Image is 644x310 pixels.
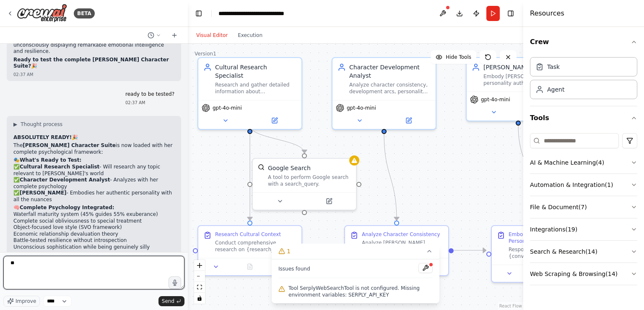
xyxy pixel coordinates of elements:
[530,218,637,240] button: Integrations(19)
[233,30,267,40] button: Execution
[278,265,310,272] span: Issues found
[530,174,637,196] button: Automation & Integration(1)
[13,218,174,225] li: Complete social obliviousness to special treatment
[514,125,548,220] g: Edge from b4535b13-9a14-49f7-9263-dff936d4aa7c to 46b634ec-7c54-4426-bfb3-9edf13c3331c
[431,50,476,64] button: Hide Tools
[125,91,174,98] p: ready to be tested?
[344,225,449,276] div: Analyze Character ConsistencyAnalyze [PERSON_NAME] character profile for consistency, depth, and ...
[13,134,72,140] strong: ABSOLUTELY READY!
[13,142,174,155] p: The is now loaded with her complete psychological framework:
[305,196,353,206] button: Open in side panel
[288,285,433,298] span: Tool SerplyWebSearchTool is not configured. Missing environment variables: SERPLY_API_KEY
[268,164,311,172] div: Google Search
[20,205,114,210] strong: Complete Psychology Integrated:
[21,121,62,128] span: Thought process
[215,63,296,80] div: Cultural Research Specialist
[13,121,62,128] button: ▶Thought process
[530,241,637,263] button: Search & Research(14)
[509,246,590,260] div: Respond to {conversation_scenario} as [PERSON_NAME] would, maintaining her authentic voice and pe...
[13,57,169,69] strong: Ready to test the complete [PERSON_NAME] Character Suite?
[13,71,174,78] div: 02:37 AM
[23,142,115,148] strong: [PERSON_NAME] Character Suite
[530,152,637,173] button: AI & Machine Learning(4)
[505,8,517,19] button: Hide right sidebar
[16,298,36,305] span: Improve
[481,96,510,103] span: gpt-4o-mini
[246,125,254,220] g: Edge from 41e4fc6c-bfad-4045-ad8e-c7e1b74c820f to 2b695ee0-248f-4aa2-a5ad-6f5afad6502f
[530,263,637,285] button: Web Scraping & Browsing(14)
[446,54,471,60] span: Hide Tools
[385,116,432,126] button: Open in side panel
[252,158,357,210] div: SerplyWebSearchToolGoogle SearchA tool to perform Google search with a search_query.
[269,262,298,272] button: Open in side panel
[218,9,305,18] nav: breadcrumb
[13,205,174,211] h2: 🧠
[13,211,174,218] li: Waterfall maturity system (45% guides 55% exuberance)
[13,244,174,251] li: Unconscious sophistication while being genuinely silly
[251,116,298,126] button: Open in side panel
[519,107,566,117] button: Open in side panel
[380,134,401,220] g: Edge from a70bbf44-47cf-4c9b-895c-f67757e42f1b to 43a0c188-c0d8-4fdc-bce0-0924e4cae33d
[194,282,205,293] button: fit view
[194,260,205,304] div: React Flow controls
[162,298,174,305] span: Send
[125,100,174,106] div: 02:37 AM
[491,225,596,283] div: Embody [PERSON_NAME]'s PersonalityRespond to {conversation_scenario} as [PERSON_NAME] would, main...
[362,239,443,253] div: Analyze [PERSON_NAME] character profile for consistency, depth, and authenticity. Examine her ENF...
[193,8,205,19] button: Hide left sidebar
[13,57,174,70] p: 🎉
[158,296,184,306] button: Send
[530,54,637,106] div: Crew
[547,85,564,94] div: Agent
[530,8,564,18] h4: Resources
[246,125,309,153] g: Edge from 41e4fc6c-bfad-4045-ad8e-c7e1b74c820f to 9a15b753-d650-4265-b0f0-9c9f56f11e28
[530,130,637,292] div: Tools
[215,81,296,95] div: Research and gather detailed information about {research_topic} related to [PERSON_NAME] world, i...
[13,134,174,141] p: 🎉
[272,244,439,259] button: 1
[20,164,99,170] strong: Cultural Research Specialist
[215,231,281,238] div: Research Cultural Context
[13,224,174,231] li: Object-focused love style (SVO framework)
[287,247,291,255] span: 1
[466,57,571,121] div: [PERSON_NAME]Embody [PERSON_NAME] personality authentically, responding to conversations and scen...
[362,231,440,238] div: Analyze Character Consistency
[232,262,268,272] button: No output available
[3,296,40,307] button: Improve
[332,57,436,130] div: Character Development AnalystAnalyze character consistency, development arcs, personality traits,...
[349,63,431,80] div: Character Development Analyst
[349,81,431,95] div: Analyze character consistency, development arcs, personality traits, and relationships for [PERSO...
[194,271,205,282] button: zoom out
[483,73,565,87] div: Embody [PERSON_NAME] personality authentically, responding to conversations and scenarios as she ...
[347,105,376,111] span: gpt-4o-mini
[530,196,637,218] button: File & Document(7)
[530,30,637,54] button: Crew
[74,8,95,18] div: BETA
[195,50,216,57] div: Version 1
[13,231,174,238] li: Economic relationship devaluation theory
[17,4,67,23] img: Logo
[20,177,110,183] strong: Character Development Analyst
[268,174,351,187] div: A tool to perform Google search with a search_query.
[454,246,486,255] g: Edge from 43a0c188-c0d8-4fdc-bce0-0924e4cae33d to 46b634ec-7c54-4426-bfb3-9edf13c3331c
[197,225,302,276] div: Research Cultural ContextConduct comprehensive research on {research_topic} as it relates to [PER...
[499,304,522,308] a: React Flow attribution
[194,260,205,271] button: zoom in
[483,63,565,71] div: [PERSON_NAME]
[547,63,560,71] div: Task
[197,57,302,130] div: Cultural Research SpecialistResearch and gather detailed information about {research_topic} relat...
[213,105,242,111] span: gpt-4o-mini
[194,293,205,304] button: toggle interactivity
[13,157,174,164] h2: 🎭
[13,121,17,128] span: ▶
[169,276,181,289] button: Click to speak your automation idea
[509,231,590,244] div: Embody [PERSON_NAME]'s Personality
[20,157,81,163] strong: What's Ready to Test:
[13,237,174,244] li: Battle-tested resilience without introspection
[168,30,181,40] button: Start a new chat
[191,30,233,40] button: Visual Editor
[215,239,296,253] div: Conduct comprehensive research on {research_topic} as it relates to [PERSON_NAME] background. Foc...
[13,164,174,203] p: ✅ - Will research any topic relevant to [PERSON_NAME]'s world ✅ - Analyzes with her complete psyc...
[258,164,265,171] img: SerplyWebSearchTool
[144,30,164,40] button: Switch to previous chat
